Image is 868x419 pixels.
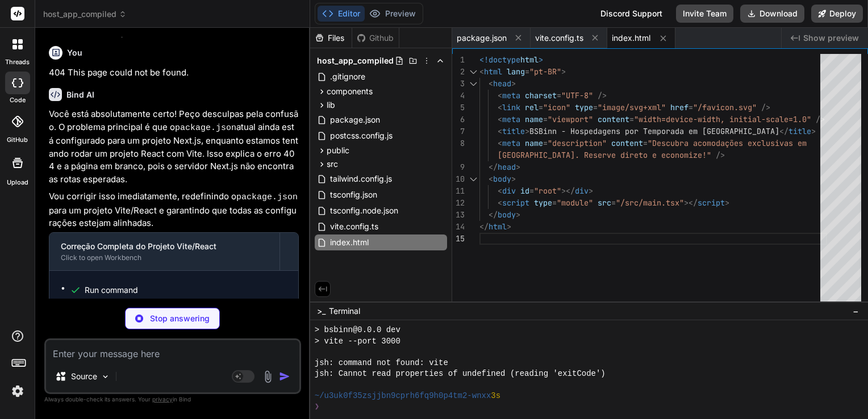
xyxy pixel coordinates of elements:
span: </ [489,209,498,220]
span: tsconfig.json [329,188,378,202]
div: 14 [452,221,465,233]
span: "viewport" [548,114,593,124]
div: Click to collapse the range. [466,66,481,78]
span: tailwind.config.js [329,172,393,186]
span: jsh: command not found: vite [315,358,448,368]
span: < [489,78,493,89]
p: Você está absolutamente certo! Peço desculpas pela confusão. O problema principal é que o atual a... [49,108,299,186]
div: Correção Completa do Projeto Vite/React [61,241,268,252]
span: Terminal [329,305,360,317]
span: > [589,186,593,196]
button: Invite Team [676,5,733,23]
span: < [498,198,502,208]
label: code [10,95,26,105]
span: jsh: Cannot read properties of undefined (reading 'exitCode') [315,368,606,379]
span: id [520,186,529,196]
span: < [489,174,493,184]
p: Vou corrigir isso imediatamente, redefinindo o para um projeto Vite/React e garantindo que todas ... [49,190,299,230]
span: tsconfig.node.json [329,204,399,217]
div: 1 [452,54,465,66]
span: = [539,102,543,112]
span: = [525,66,529,77]
div: Click to open Workbench [61,253,268,262]
span: > bsbinn@0.0.0 dev [315,325,400,336]
div: 12 [452,197,465,209]
span: vite.config.ts [535,32,583,44]
span: meta [502,114,520,124]
div: Github [352,32,399,44]
span: "/favicon.svg" [693,102,757,112]
span: lang [507,66,525,77]
span: head [498,162,516,172]
span: > [507,221,511,232]
label: Upload [7,178,28,187]
span: "root" [534,186,561,196]
span: < [498,138,502,148]
span: > [511,78,516,89]
span: host_app_compiled [317,55,394,66]
span: ~/u3uk0f35zsjjbn9cprh6fq9h0p4tm2-wnxx [315,391,491,401]
span: href [670,102,688,112]
span: "UTF-8" [561,90,593,100]
span: = [629,114,634,124]
div: 11 [452,185,465,197]
div: 10 [452,173,465,185]
span: src [598,198,611,208]
code: package.json [175,123,236,133]
span: meta [502,90,520,100]
span: = [557,90,561,100]
img: icon [279,371,290,382]
div: Click to collapse the range. [466,78,481,90]
p: Stop answering [150,313,210,324]
label: threads [5,57,30,67]
button: Preview [365,6,420,22]
span: rel [525,102,539,112]
span: body [493,174,511,184]
span: content [598,114,629,124]
span: > [725,198,729,208]
span: = [593,102,598,112]
span: = [688,102,693,112]
code: package.json [236,192,298,202]
div: 2 [452,66,465,78]
button: Correção Completa do Projeto Vite/ReactClick to open Workbench [49,233,279,270]
span: < [479,66,484,77]
div: 13 [452,209,465,221]
span: = [611,198,616,208]
span: /> [598,90,607,100]
span: privacy [152,396,173,403]
span: = [643,138,648,148]
div: Files [310,32,352,44]
span: name [525,138,543,148]
span: type [575,102,593,112]
span: "description" [548,138,607,148]
span: index.html [329,236,370,249]
div: 9 [452,161,465,173]
span: /> [716,150,725,160]
span: .gitignore [329,70,366,83]
div: 8 [452,137,465,149]
span: ❯ [315,401,320,412]
span: "/src/main.tsx" [616,198,684,208]
h6: You [67,47,82,58]
span: < [498,126,502,136]
p: Always double-check its answers. Your in Bind [44,394,301,405]
span: Run command [85,284,287,296]
span: = [529,186,534,196]
div: 6 [452,114,465,125]
span: </ [779,126,788,136]
span: html [489,221,507,232]
div: 4 [452,90,465,102]
span: <!doctype [479,55,520,65]
span: public [327,145,349,156]
span: body [498,209,516,220]
span: = [543,114,548,124]
span: "image/svg+xml" [598,102,666,112]
p: Source [71,371,97,382]
div: 5 [452,102,465,114]
span: type [534,198,552,208]
span: /> [816,114,825,124]
h6: Bind AI [66,89,94,100]
span: > [561,66,566,77]
span: "Descubra acomodações exclusivas em [648,138,807,148]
